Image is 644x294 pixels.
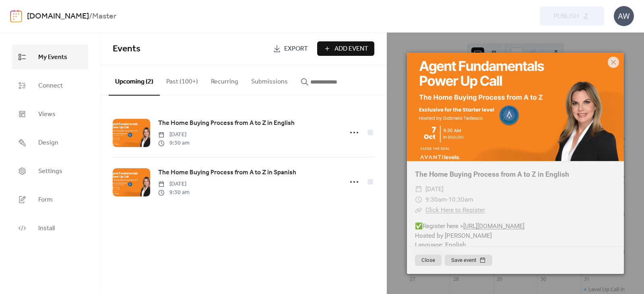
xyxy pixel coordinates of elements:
[415,205,422,215] div: ​
[425,196,447,203] span: 9:30am
[12,102,88,126] a: Views
[448,196,473,203] span: 10:30am
[158,139,190,147] span: 9:30 am
[38,222,55,235] span: Install
[27,9,89,24] a: [DOMAIN_NAME]
[38,165,62,178] span: Settings
[12,216,88,240] a: Install
[12,159,88,183] a: Settings
[38,80,63,92] span: Connect
[425,206,485,214] a: Click Here to Register
[334,44,368,54] span: Add Event
[284,44,308,54] span: Export
[407,222,624,259] div: ✅Register here > Hosted by [PERSON_NAME] Language: English Level: Starter
[158,167,296,178] a: The Home Buying Process from A to Z in Spanish
[415,170,569,178] a: The Home Buying Process from A to Z in English
[12,187,88,212] a: Form
[38,108,56,120] span: Views
[38,194,53,206] span: Form
[463,223,524,230] a: [URL][DOMAIN_NAME]
[415,255,442,266] button: Close
[10,10,22,22] img: logo
[158,188,190,197] span: 9:30 am
[447,196,448,203] span: -
[425,184,444,194] span: [DATE]
[415,194,422,205] div: ​
[204,65,245,95] button: Recurring
[415,184,422,194] div: ​
[38,137,58,149] span: Design
[245,65,294,95] button: Submissions
[113,40,140,58] span: Events
[614,6,634,26] div: AW
[158,118,295,129] a: The Home Buying Process from A to Z in English
[158,168,296,178] span: The Home Buying Process from A to Z in Spanish
[158,118,295,128] span: The Home Buying Process from A to Z in English
[92,9,116,24] b: Master
[445,255,492,266] button: Save event
[158,180,190,188] span: [DATE]
[109,65,160,96] button: Upcoming (2)
[158,131,190,139] span: [DATE]
[12,45,88,69] a: My Events
[12,130,88,155] a: Design
[12,73,88,98] a: Connect
[317,41,374,56] button: Add Event
[160,65,204,95] button: Past (100+)
[38,51,67,63] span: My Events
[89,9,92,24] b: /
[267,41,314,56] a: Export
